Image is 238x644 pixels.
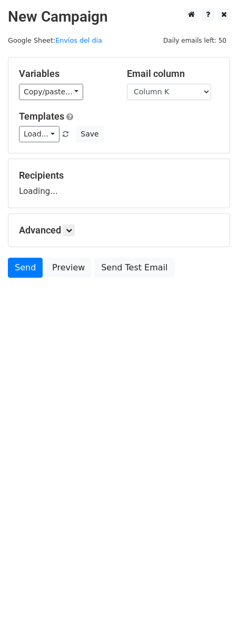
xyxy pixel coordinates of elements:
a: Copy/paste... [19,84,83,100]
h5: Advanced [19,225,219,236]
button: Save [76,126,103,142]
h5: Variables [19,68,111,80]
a: Envíos del dia [55,36,102,44]
a: Send Test Email [94,258,174,278]
a: Preview [45,258,92,278]
span: Daily emails left: 50 [160,35,230,46]
h2: New Campaign [8,8,230,26]
a: Daily emails left: 50 [160,36,230,44]
small: Google Sheet: [8,36,102,44]
h5: Email column [127,68,219,80]
div: Loading... [19,170,219,197]
a: Load... [19,126,60,142]
h5: Recipients [19,170,219,181]
a: Templates [19,111,64,122]
a: Send [8,258,43,278]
